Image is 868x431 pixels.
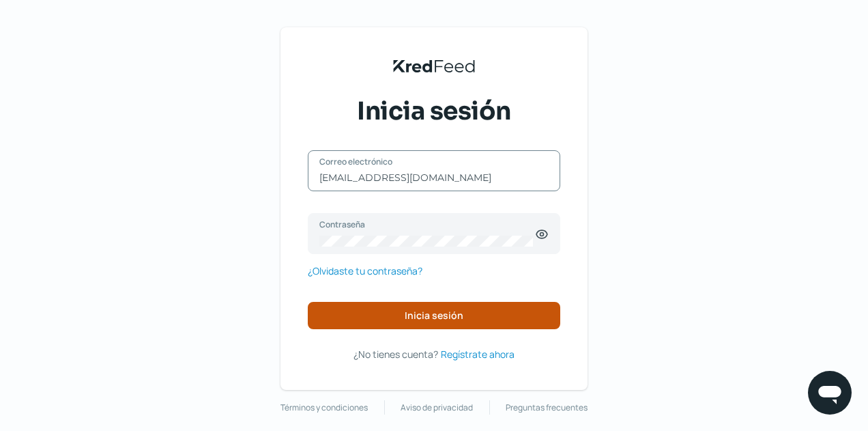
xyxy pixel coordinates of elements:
[308,262,422,279] a: ¿Olvidaste tu contraseña?
[308,302,560,329] button: Inicia sesión
[280,400,368,415] a: Términos y condiciones
[441,346,515,363] a: Regístrate ahora
[319,219,535,230] label: Contraseña
[319,156,535,167] label: Correo electrónico
[357,94,511,128] span: Inicia sesión
[401,400,473,415] a: Aviso de privacidad
[506,400,588,415] a: Preguntas frecuentes
[816,379,843,406] img: chatIcon
[353,348,438,361] span: ¿No tienes cuenta?
[405,311,463,320] span: Inicia sesión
